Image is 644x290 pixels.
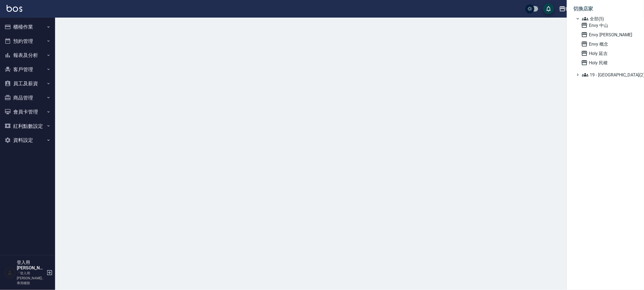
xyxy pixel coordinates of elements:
[581,50,635,57] span: Holy 延吉
[581,31,635,38] span: Envy [PERSON_NAME]
[582,71,635,78] span: 19 - [GEOGRAPHIC_DATA](2)
[581,22,635,29] span: Envy 中山
[582,15,635,22] span: 全部(5)
[581,41,635,47] span: Envy 概念
[581,59,635,66] span: Holy 民權
[573,2,637,15] li: 切換店家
